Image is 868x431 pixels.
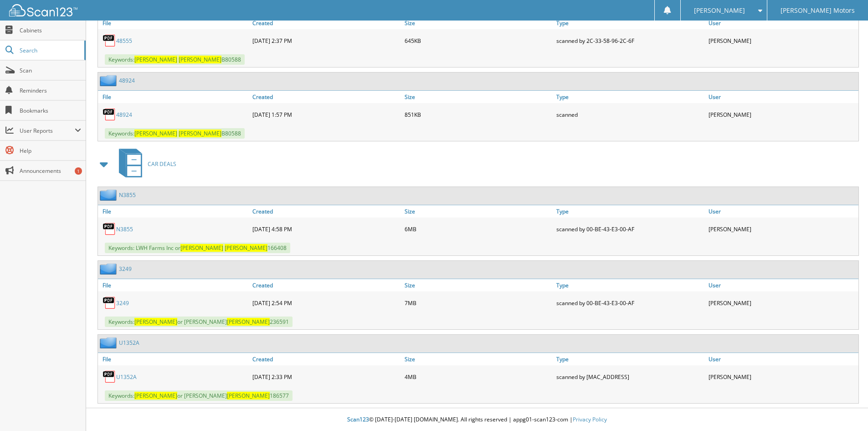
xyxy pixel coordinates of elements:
[225,244,267,252] span: [PERSON_NAME]
[103,296,116,310] img: PDF.png
[554,91,706,103] a: Type
[105,54,245,65] span: Keywords: B80588
[250,353,402,365] a: Created
[75,167,82,175] div: 1
[119,191,136,199] a: N3855
[98,91,250,103] a: File
[105,390,293,401] span: Keywords: or [PERSON_NAME] 186577
[179,130,221,137] span: [PERSON_NAME]
[100,337,119,348] img: folder2.png
[113,146,176,182] a: CAR DEALS
[103,222,116,236] img: PDF.png
[105,243,290,253] span: Keywords: LWH Farms Inc or 166408
[706,91,858,103] a: User
[98,205,250,218] a: File
[98,353,250,365] a: File
[250,205,402,218] a: Created
[20,107,81,114] span: Bookmarks
[179,56,221,63] span: [PERSON_NAME]
[86,409,868,431] div: © [DATE]-[DATE] [DOMAIN_NAME]. All rights reserved | appg01-scan123-com |
[250,294,402,312] div: [DATE] 2:54 PM
[706,31,858,50] div: [PERSON_NAME]
[134,56,177,63] span: [PERSON_NAME]
[134,318,177,326] span: [PERSON_NAME]
[402,353,555,365] a: Size
[554,220,706,238] div: scanned by 00-BE-43-E3-00-AF
[227,318,270,326] span: [PERSON_NAME]
[116,111,132,119] a: 48924
[706,294,858,312] div: [PERSON_NAME]
[402,294,555,312] div: 7MB
[250,31,402,50] div: [DATE] 2:37 PM
[554,368,706,386] div: scanned by [MAC_ADDRESS]
[402,105,555,124] div: 851KB
[250,368,402,386] div: [DATE] 2:33 PM
[105,128,245,139] span: Keywords: B80588
[20,67,81,74] span: Scan
[250,220,402,238] div: [DATE] 4:58 PM
[250,17,402,29] a: Created
[706,17,858,29] a: User
[134,130,177,137] span: [PERSON_NAME]
[706,353,858,365] a: User
[402,91,555,103] a: Size
[250,91,402,103] a: Created
[119,77,135,84] a: 48924
[103,34,116,47] img: PDF.png
[20,167,81,175] span: Announcements
[100,75,119,86] img: folder2.png
[148,160,176,168] span: CAR DEALS
[98,17,250,29] a: File
[573,415,607,423] a: Privacy Policy
[554,353,706,365] a: Type
[554,205,706,218] a: Type
[20,87,81,94] span: Reminders
[98,279,250,291] a: File
[134,392,177,400] span: [PERSON_NAME]
[250,279,402,291] a: Created
[402,31,555,50] div: 645KB
[116,373,137,381] a: U1352A
[781,8,855,13] span: [PERSON_NAME] Motors
[402,17,555,29] a: Size
[250,105,402,124] div: [DATE] 1:57 PM
[20,127,75,135] span: User Reports
[706,220,858,238] div: [PERSON_NAME]
[402,368,555,386] div: 4MB
[20,147,81,155] span: Help
[694,8,745,13] span: [PERSON_NAME]
[105,317,293,327] span: Keywords: or [PERSON_NAME] 236591
[103,370,116,384] img: PDF.png
[402,279,555,291] a: Size
[227,392,270,400] span: [PERSON_NAME]
[116,299,129,307] a: 3249
[554,17,706,29] a: Type
[116,37,132,45] a: 48555
[706,205,858,218] a: User
[706,105,858,124] div: [PERSON_NAME]
[347,415,369,423] span: Scan123
[116,225,133,233] a: N3855
[9,4,77,16] img: scan123-logo-white.svg
[103,108,116,121] img: PDF.png
[554,105,706,124] div: scanned
[119,339,139,347] a: U1352A
[706,368,858,386] div: [PERSON_NAME]
[180,244,223,252] span: [PERSON_NAME]
[20,47,80,54] span: Search
[822,387,868,431] iframe: Chat Widget
[100,189,119,201] img: folder2.png
[402,220,555,238] div: 6MB
[20,26,81,34] span: Cabinets
[119,265,132,273] a: 3249
[554,279,706,291] a: Type
[402,205,555,218] a: Size
[554,31,706,50] div: scanned by 2C-33-58-96-2C-6F
[706,279,858,291] a: User
[554,294,706,312] div: scanned by 00-BE-43-E3-00-AF
[100,263,119,275] img: folder2.png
